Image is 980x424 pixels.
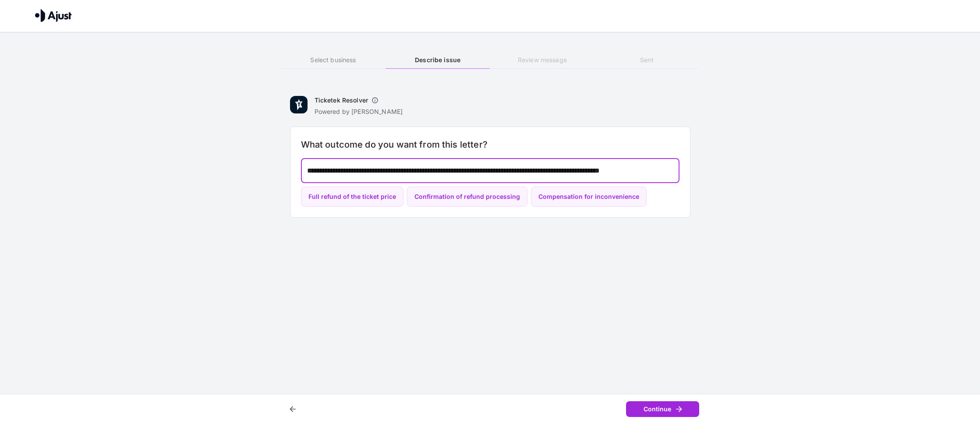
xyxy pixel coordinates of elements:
p: Powered by [PERSON_NAME] [315,107,403,116]
button: Compensation for inconvenience [531,187,647,207]
img: Ajust [35,9,72,22]
button: Continue [626,401,699,417]
h6: Describe issue [386,55,490,65]
h6: Sent [594,55,699,65]
h6: Ticketek Resolver [315,96,368,105]
button: Confirmation of refund processing [407,187,527,207]
h6: Review message [490,55,594,65]
img: Ticketek [290,96,308,113]
h6: Select business [281,55,386,65]
button: Full refund of the ticket price [301,187,403,207]
h6: What outcome do you want from this letter? [301,138,679,152]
